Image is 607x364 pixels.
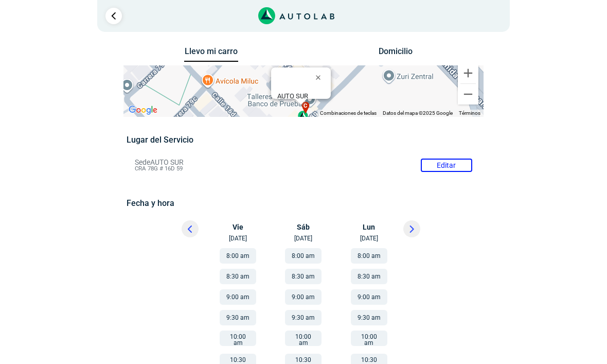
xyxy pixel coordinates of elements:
button: 9:30 am [285,310,322,325]
button: 9:00 am [220,289,256,305]
button: Domicilio [369,46,423,61]
a: Términos (se abre en una nueva pestaña) [459,110,480,116]
button: 8:30 am [285,269,322,284]
button: Combinaciones de teclas [320,110,377,117]
button: 9:00 am [285,289,322,305]
a: Ir al paso anterior [105,8,122,24]
button: Llevo mi carro [184,46,238,62]
button: 10:00 am [351,331,387,346]
img: Google [126,103,160,117]
div: CRA 78G # 16D 59 [277,92,331,108]
h5: Fecha y hora [127,198,480,208]
button: Reducir [458,84,478,105]
button: 10:00 am [285,331,322,346]
span: Datos del mapa ©2025 Google [383,110,453,116]
button: 8:00 am [285,248,322,264]
b: AUTO SUR [277,92,308,100]
button: 8:30 am [220,269,256,284]
button: 9:00 am [351,289,387,305]
button: 10:00 am [220,331,256,346]
h5: Lugar del Servicio [127,135,480,145]
button: Ampliar [458,63,478,83]
button: 9:30 am [220,310,256,325]
span: c [304,101,308,110]
a: Link al sitio de autolab [258,10,335,20]
button: 9:30 am [351,310,387,325]
button: 8:00 am [220,248,256,264]
button: 8:00 am [351,248,387,264]
button: 8:30 am [351,269,387,284]
button: Cerrar [308,65,333,90]
a: Abre esta zona en Google Maps (se abre en una nueva ventana) [126,103,160,117]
